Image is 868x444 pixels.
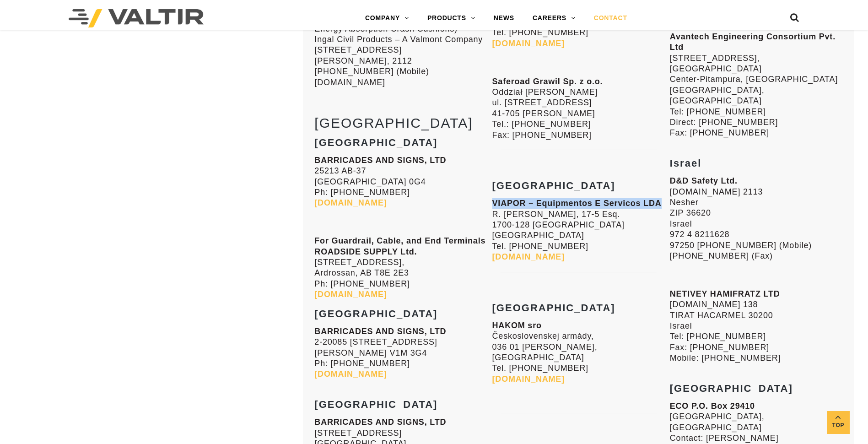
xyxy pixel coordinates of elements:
strong: For Guardrail, Cable, and End Terminals [314,236,485,245]
a: CAREERS [523,9,585,27]
a: [DOMAIN_NAME] [314,369,387,379]
strong: HAKOM sro [492,321,542,330]
a: PRODUCTS [418,9,485,27]
a: [DOMAIN_NAME] [314,198,387,207]
p: [STREET_ADDRESS], Ardrossan, AB T8E 2E3 Ph: [PHONE_NUMBER] [314,236,487,300]
b: ROADSIDE SUPPLY Ltd. [314,247,417,256]
a: Top [827,411,850,434]
a: COMPANY [356,9,418,27]
p: [STREET_ADDRESS], [GEOGRAPHIC_DATA] Center-Pitampura, [GEOGRAPHIC_DATA] [GEOGRAPHIC_DATA], [GEOGR... [670,32,843,139]
strong: VIAPOR – Equipmentos E Servicos LDA [492,199,662,208]
strong: BARRICADES AND SIGNS, LTD [314,417,446,427]
img: Valtir [69,9,204,27]
a: [DOMAIN_NAME] [492,374,565,384]
strong: BARRICADES AND SIGNS, LTD [314,156,446,165]
a: CONTACT [585,9,636,27]
strong: D&D Safety Ltd. [670,176,738,185]
strong: [GEOGRAPHIC_DATA] [314,137,437,148]
p: R. [PERSON_NAME], 17-5 Esq. 1700-128 [GEOGRAPHIC_DATA] [GEOGRAPHIC_DATA] Tel. [PHONE_NUMBER] [492,198,665,262]
p: 2-20085 [STREET_ADDRESS] [PERSON_NAME] V1M 3G4 Ph: [PHONE_NUMBER] [314,326,487,380]
strong: [GEOGRAPHIC_DATA] [492,180,615,191]
a: [DOMAIN_NAME] [492,39,565,48]
p: Oddział [PERSON_NAME] ul. [STREET_ADDRESS] 41-705 [PERSON_NAME] Tel.: [PHONE_NUMBER] Fax: [PHONE_... [492,76,665,141]
p: [DOMAIN_NAME] 2113 Nesher ZIP 36620 Israel 972 4 8211628 97250 [PHONE_NUMBER] (Mobile) [PHONE_NUM... [670,176,843,261]
strong: BARRICADES AND SIGNS, LTD [314,327,446,336]
p: [DOMAIN_NAME] 138 TIRAT HACARMEL 30200 Israel Tel: [PHONE_NUMBER] Fax: [PHONE_NUMBER] Mobile: [PH... [670,289,843,364]
strong: Israel [670,157,702,169]
p: Trinity Highway Products (except TMAs); Energy Absorption Crash Cushions) Ingal Civil Products – ... [314,13,487,88]
a: NEWS [485,9,523,27]
span: Top [827,420,850,431]
p: Československej armády, 036 01 [PERSON_NAME], [GEOGRAPHIC_DATA] Tel. [PHONE_NUMBER] [492,320,665,384]
strong: ECO P.O. Box 29410 [670,401,755,411]
strong: [GEOGRAPHIC_DATA] [314,399,437,410]
strong: [GEOGRAPHIC_DATA] [670,383,793,394]
strong: NETIVEY HAMIFRATZ LTD [670,289,780,298]
a: [DOMAIN_NAME] [314,290,387,299]
strong: [GEOGRAPHIC_DATA] [314,308,437,319]
strong: Avantech Engineering Consortium Pvt. Ltd [670,32,836,52]
h2: [GEOGRAPHIC_DATA] [314,115,487,130]
strong: Saferoad Grawil Sp. z o.o. [492,77,603,86]
strong: [GEOGRAPHIC_DATA] [492,302,615,314]
p: 25213 AB-37 [GEOGRAPHIC_DATA] 0G4 Ph: [PHONE_NUMBER] [314,155,487,209]
a: [DOMAIN_NAME] [492,252,565,261]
